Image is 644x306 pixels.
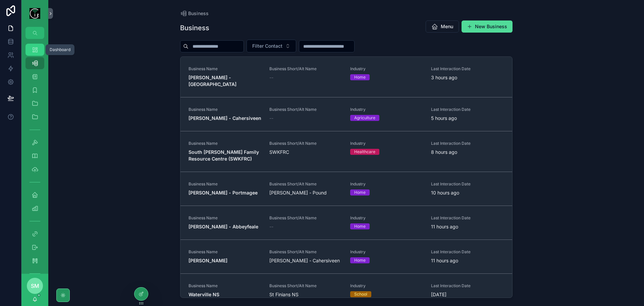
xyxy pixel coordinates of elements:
[431,257,458,264] p: 11 hours ago
[189,66,261,72] span: Business Name
[431,149,457,156] p: 8 hours ago
[188,10,209,17] span: Business
[31,282,39,290] span: SM
[189,75,236,87] strong: [PERSON_NAME] - [GEOGRAPHIC_DATA]
[189,149,260,162] strong: South [PERSON_NAME] Family Resource Centre (SWKFRC)
[269,223,273,230] span: --
[50,47,70,52] div: Dashboard
[189,292,219,297] strong: Waterville NS
[269,181,342,187] span: Business Short/Alt Name
[180,172,512,206] a: Business Name[PERSON_NAME] - PortmageeBusiness Short/Alt Name[PERSON_NAME] - PoundIndustryHomeLas...
[350,181,423,187] span: Industry
[431,141,504,146] span: Last Interaction Date
[350,215,423,221] span: Industry
[189,258,227,263] strong: [PERSON_NAME]
[426,20,459,33] button: Menu
[350,107,423,112] span: Industry
[354,115,375,121] div: Agriculture
[431,107,504,112] span: Last Interaction Date
[269,283,342,289] span: Business Short/Alt Name
[189,115,261,121] strong: [PERSON_NAME] - Cahersiveen
[431,283,504,289] span: Last Interaction Date
[247,40,296,52] button: Select Button
[269,115,273,122] span: --
[269,149,342,156] span: SWKFRC
[269,74,273,81] span: --
[269,249,342,255] span: Business Short/Alt Name
[431,189,459,196] p: 10 hours ago
[431,66,504,72] span: Last Interaction Date
[269,257,342,264] span: [PERSON_NAME] - Cahersiveen
[189,215,261,221] span: Business Name
[269,189,342,196] span: [PERSON_NAME] - Pound
[269,215,342,221] span: Business Short/Alt Name
[431,291,446,298] p: [DATE]
[189,190,258,195] strong: [PERSON_NAME] - Portmagee
[354,257,366,263] div: Home
[431,223,458,230] p: 11 hours ago
[189,249,261,255] span: Business Name
[354,291,367,297] div: School
[354,223,366,229] div: Home
[189,283,261,289] span: Business Name
[189,224,258,229] strong: [PERSON_NAME] - Abbeyfeale
[189,107,261,112] span: Business Name
[252,43,282,49] span: Filter Contact
[30,8,40,19] img: App logo
[350,249,423,255] span: Industry
[180,206,512,239] a: Business Name[PERSON_NAME] - AbbeyfealeBusiness Short/Alt Name--IndustryHomeLast Interaction Date...
[350,66,423,72] span: Industry
[180,57,512,97] a: Business Name[PERSON_NAME] - [GEOGRAPHIC_DATA]Business Short/Alt Name--IndustryHomeLast Interacti...
[431,115,457,122] p: 5 hours ago
[269,291,342,298] span: St Finians NS
[269,66,342,72] span: Business Short/Alt Name
[180,239,512,273] a: Business Name[PERSON_NAME]Business Short/Alt Name[PERSON_NAME] - CahersiveenIndustryHomeLast Inte...
[462,20,513,33] button: New Business
[431,249,504,255] span: Last Interaction Date
[189,141,261,146] span: Business Name
[189,181,261,187] span: Business Name
[441,23,453,30] span: Menu
[354,189,366,195] div: Home
[431,181,504,187] span: Last Interaction Date
[269,141,342,146] span: Business Short/Alt Name
[180,10,209,17] a: Business
[180,23,209,33] h1: Business
[354,149,375,155] div: Healthcare
[350,141,423,146] span: Industry
[354,74,366,80] div: Home
[350,283,423,289] span: Industry
[180,131,512,172] a: Business NameSouth [PERSON_NAME] Family Resource Centre (SWKFRC)Business Short/Alt NameSWKFRCIndu...
[431,74,457,81] p: 3 hours ago
[180,97,512,131] a: Business Name[PERSON_NAME] - CahersiveenBusiness Short/Alt Name--IndustryAgricultureLast Interact...
[21,39,48,274] div: scrollable content
[269,107,342,112] span: Business Short/Alt Name
[431,215,504,221] span: Last Interaction Date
